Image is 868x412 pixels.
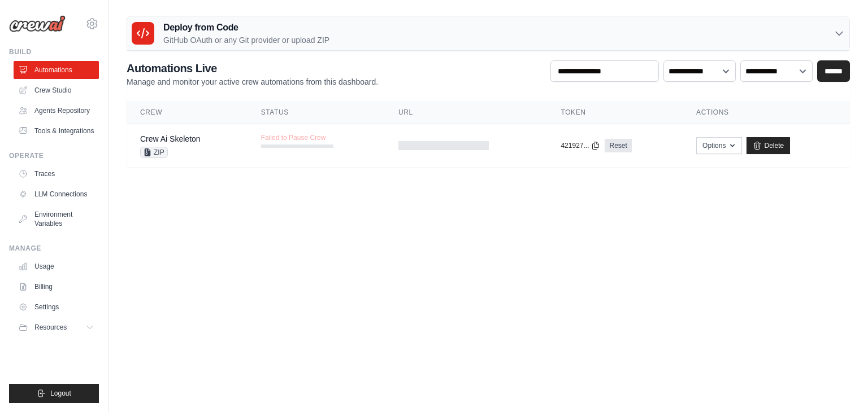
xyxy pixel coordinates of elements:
th: Crew [127,101,248,124]
span: ZIP [140,147,168,158]
div: Manage [9,244,99,253]
th: URL [385,101,547,124]
a: Tools & Integrations [14,122,99,140]
a: Agents Repository [14,102,99,120]
a: Reset [605,139,631,152]
button: Logout [9,384,99,403]
p: Manage and monitor your active crew automations from this dashboard. [127,76,378,87]
span: Failed to Pause Crew [261,133,326,142]
a: LLM Connections [14,185,99,203]
div: Operate [9,151,99,160]
p: GitHub OAuth or any Git provider or upload ZIP [163,34,329,46]
h2: Automations Live [127,60,378,76]
a: Delete [747,137,790,154]
button: Options [696,137,742,154]
img: Logo [9,15,66,32]
button: Resources [14,318,99,336]
div: Build [9,47,99,56]
a: Billing [14,278,99,296]
th: Actions [683,101,850,124]
a: Usage [14,257,99,275]
span: Logout [50,389,71,398]
a: Automations [14,61,99,79]
th: Token [547,101,683,124]
a: Settings [14,298,99,316]
a: Traces [14,165,99,183]
a: Crew Ai Skeleton [140,134,201,143]
a: Environment Variables [14,205,99,233]
th: Status [248,101,385,124]
a: Crew Studio [14,81,99,99]
button: 421927... [561,141,600,150]
span: Resources [34,323,67,332]
h3: Deploy from Code [163,21,329,34]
